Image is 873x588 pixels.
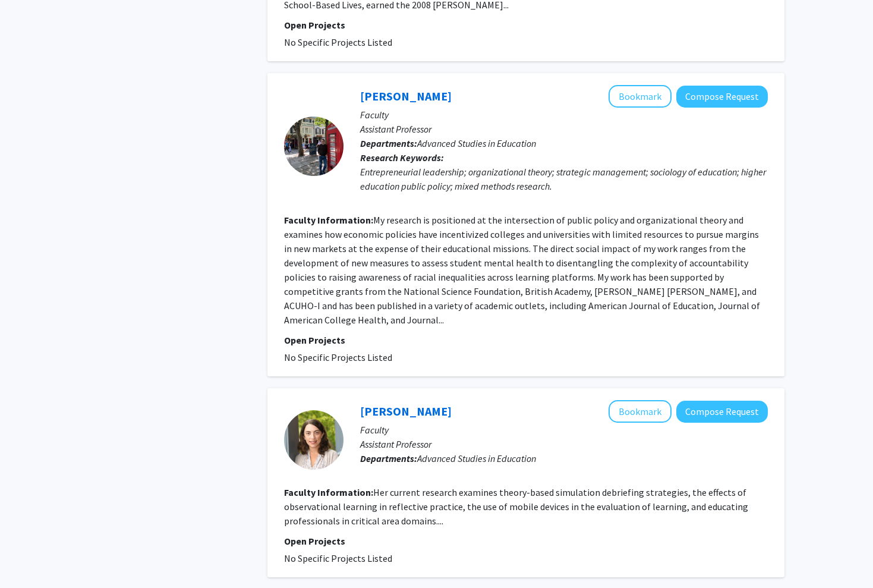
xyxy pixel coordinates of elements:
[284,333,768,347] p: Open Projects
[9,534,51,579] iframe: Chat
[284,36,392,48] span: No Specific Projects Listed
[284,351,392,363] span: No Specific Projects Listed
[676,86,768,108] button: Compose Request to Joshua Brown
[609,85,672,108] button: Add Joshua Brown to Bookmarks
[284,486,748,527] fg-read-more: Her current research examines theory-based simulation debriefing strategies, the effects of obser...
[360,404,452,419] a: [PERSON_NAME]
[360,437,768,451] p: Assistant Professor
[360,152,444,163] b: Research Keywords:
[609,400,672,423] button: Add Emily Jones to Bookmarks
[284,534,768,548] p: Open Projects
[284,552,392,564] span: No Specific Projects Listed
[676,401,768,423] button: Compose Request to Emily Jones
[360,165,768,193] div: Entrepreneurial leadership; organizational theory; strategic management; sociology of education; ...
[360,122,768,136] p: Assistant Professor
[284,18,768,32] p: Open Projects
[360,89,452,103] a: [PERSON_NAME]
[284,214,760,326] fg-read-more: My research is positioned at the intersection of public policy and organizational theory and exam...
[360,452,417,464] b: Departments:
[284,486,373,498] b: Faculty Information:
[360,423,768,437] p: Faculty
[360,108,768,122] p: Faculty
[417,137,536,149] span: Advanced Studies in Education
[360,137,417,149] b: Departments:
[284,214,373,226] b: Faculty Information:
[417,452,536,464] span: Advanced Studies in Education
